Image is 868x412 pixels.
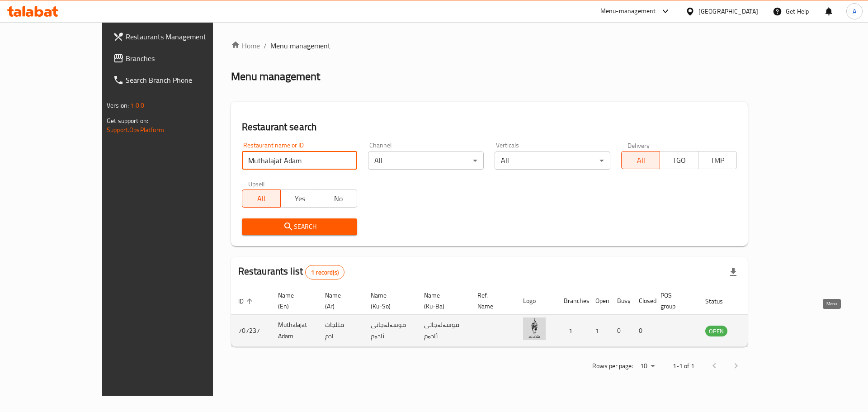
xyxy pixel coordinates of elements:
[231,40,748,51] nav: breadcrumb
[610,287,632,315] th: Busy
[592,360,633,372] p: Rows per page:
[319,189,358,208] button: No
[853,6,856,16] span: A
[557,287,588,315] th: Branches
[588,287,610,315] th: Open
[632,315,653,347] td: 0
[424,290,459,312] span: Name (Ku-Ba)
[625,154,656,167] span: All
[107,115,148,127] span: Get support on:
[610,315,632,347] td: 0
[278,290,307,312] span: Name (En)
[264,40,267,51] li: /
[106,47,247,69] a: Branches
[702,154,733,167] span: TMP
[280,189,319,208] button: Yes
[495,152,610,170] div: All
[126,53,240,64] span: Branches
[231,287,777,347] table: enhanced table
[107,99,129,111] span: Version:
[516,287,557,315] th: Logo
[698,6,758,16] div: [GEOGRAPHIC_DATA]
[705,296,735,307] span: Status
[363,315,417,347] td: موسەلەجاتی ئادەم
[271,315,318,347] td: Muthalajat Adam
[371,290,406,312] span: Name (Ku-So)
[106,69,247,91] a: Search Branch Phone
[417,315,470,347] td: موسەلەجاتی ئادەم
[557,315,588,347] td: 1
[126,31,240,42] span: Restaurants Management
[106,26,247,47] a: Restaurants Management
[238,265,344,279] h2: Restaurants list
[705,326,727,336] span: OPEN
[318,315,363,347] td: مثلجات ادم
[673,360,694,372] p: 1-1 of 1
[231,315,271,347] td: 707237
[323,192,354,205] span: No
[242,218,358,235] button: Search
[705,326,727,336] div: OPEN
[477,290,505,312] span: Ref. Name
[246,192,277,205] span: All
[664,154,695,167] span: TGO
[621,151,660,169] button: All
[249,221,350,232] span: Search
[107,124,164,136] a: Support.OpsPlatform
[632,287,653,315] th: Closed
[248,180,265,187] label: Upsell
[745,287,777,315] th: Action
[368,152,484,170] div: All
[126,75,240,85] span: Search Branch Phone
[660,290,687,312] span: POS group
[242,152,358,170] input: Search for restaurant name or ID..
[306,268,344,277] span: 1 record(s)
[231,69,320,84] h2: Menu management
[600,6,656,17] div: Menu-management
[325,290,353,312] span: Name (Ar)
[722,261,744,283] div: Export file
[242,189,281,208] button: All
[270,40,330,51] span: Menu management
[130,99,144,111] span: 1.0.0
[660,151,698,169] button: TGO
[238,296,255,307] span: ID
[242,120,737,134] h2: Restaurant search
[588,315,610,347] td: 1
[284,192,316,205] span: Yes
[305,265,344,279] div: Total records count
[523,317,546,340] img: Muthalajat Adam
[698,151,737,169] button: TMP
[637,360,658,373] div: Rows per page:
[627,142,650,148] label: Delivery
